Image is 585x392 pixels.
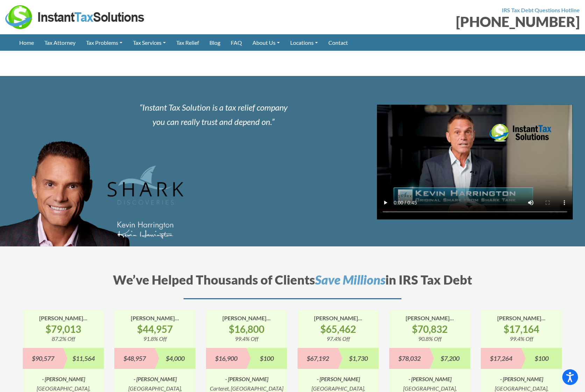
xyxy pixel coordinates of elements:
i: - [PERSON_NAME] [500,376,543,382]
div: [PHONE_NUMBER] [298,15,580,29]
i: - [PERSON_NAME] [42,376,85,382]
a: Contact [323,34,353,51]
a: Tax Services [128,34,171,51]
div: $100 [247,348,287,369]
div: $11,564 [63,348,104,369]
strong: $79,013 [23,323,104,335]
i: - [PERSON_NAME] [134,376,177,382]
i: Save Millions [315,272,385,287]
strong: IRS Tax Debt Questions Hotline [502,7,580,13]
a: Tax Relief [171,34,204,51]
div: $48,957 [114,348,155,369]
strong: [PERSON_NAME]... [497,315,545,321]
div: $90,577 [23,348,63,369]
i: 90.8% Off [418,335,442,342]
i: 99.4% Off [510,335,533,342]
div: $4,000 [155,348,195,369]
strong: $70,832 [389,323,470,335]
i: Carteret, [GEOGRAPHIC_DATA] [210,385,283,392]
div: $17,264 [481,348,521,369]
a: Instant Tax Solutions Logo [5,13,145,20]
strong: [PERSON_NAME]... [406,315,454,321]
strong: $65,462 [298,323,379,335]
i: 87.2% Off [52,335,75,342]
i: - [PERSON_NAME] [317,376,360,382]
a: Home [14,34,39,51]
div: $1,730 [338,348,379,369]
i: - [PERSON_NAME] [225,376,268,382]
strong: [PERSON_NAME]... [222,315,271,321]
a: Tax Problems [81,34,128,51]
strong: $44,957 [114,323,195,335]
strong: [PERSON_NAME]... [39,315,87,321]
i: - [PERSON_NAME] [408,376,451,382]
img: Instant Tax Solutions Logo [5,5,145,29]
div: $7,200 [430,348,470,369]
a: Locations [285,34,323,51]
div: $67,192 [298,348,338,369]
a: Blog [204,34,226,51]
div: $16,900 [206,348,247,369]
a: FAQ [226,34,247,51]
strong: $16,800 [206,323,287,335]
div: $100 [521,348,562,369]
i: Instant Tax Solution is a tax relief company you can really trust and depend on. [140,102,287,127]
a: Tax Attorney [39,34,81,51]
strong: [PERSON_NAME]... [131,315,179,321]
h2: We’ve Helped Thousands of Clients in IRS Tax Debt [111,271,474,299]
i: 99.4% Off [235,335,258,342]
strong: $17,164 [481,323,562,335]
i: 91.8% Off [143,335,167,342]
a: About Us [247,34,285,51]
div: $78,032 [389,348,430,369]
i: 97.4% Off [327,335,350,342]
strong: [PERSON_NAME]... [314,315,362,321]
